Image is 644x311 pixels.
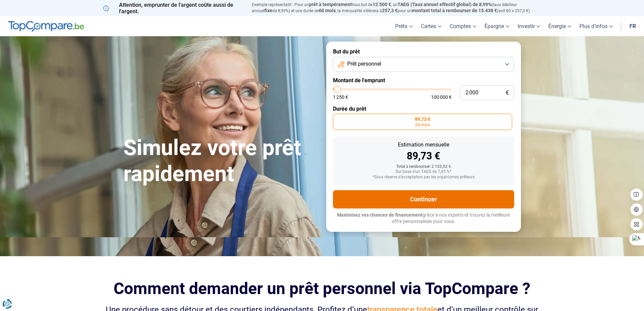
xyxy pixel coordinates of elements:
[338,164,509,169] div: Total à rembourser: 2 153,52 €
[431,95,452,99] span: 100 000 €
[544,16,575,36] a: Énergie
[123,135,318,187] h1: Simulez votre prêt rapidement
[625,16,640,36] a: fr
[417,16,446,36] a: Cartes
[319,8,336,13] span: 60 mois
[415,117,430,121] span: 89,73 €
[480,16,514,36] a: Épargne
[382,8,398,13] span: 257,3 €
[264,8,272,13] span: fixe
[373,2,391,7] span: 12.500 €
[412,8,497,13] span: montant total à rembourser de 15.438 €
[398,2,492,7] span: TAEG (Taux annuel effectif global) de 8,99%
[338,151,509,161] div: 89,73 €
[8,21,84,32] img: TopCompare
[391,16,417,36] a: Prêts
[103,279,541,298] h2: Comment demander un prêt personnel via TopCompare ?
[338,142,509,148] div: Estimation mensuelle
[347,60,381,68] span: Prêt personnel
[338,170,509,174] div: Sur base d'un TAEG de 7,45 %*
[575,16,617,36] a: Plus d'infos
[103,2,244,15] p: Attention, emprunter de l'argent coûte aussi de l'argent.
[338,175,509,180] div: *Sous réserve d'acceptation par les organismes prêteurs
[506,90,509,96] span: €
[337,212,423,218] span: Maximisez vos chances de financement
[514,16,544,36] a: Investir
[415,123,430,127] span: 24 mois
[333,106,514,112] label: Durée du prêt
[333,57,514,72] button: Prêt personnel
[309,2,352,7] span: prêt à tempérament
[333,212,514,225] p: grâce à nos experts et trouvez la meilleure offre personnalisée pour vous.
[446,16,480,36] a: Comptes
[252,2,541,14] p: Exemple représentatif : Pour un tous but de , un (taux débiteur annuel de 8,99%) et une durée de ...
[333,77,514,84] label: Montant de l'emprunt
[333,190,514,208] button: Continuer
[333,48,514,55] label: But du prêt
[333,95,348,99] span: 1 250 €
